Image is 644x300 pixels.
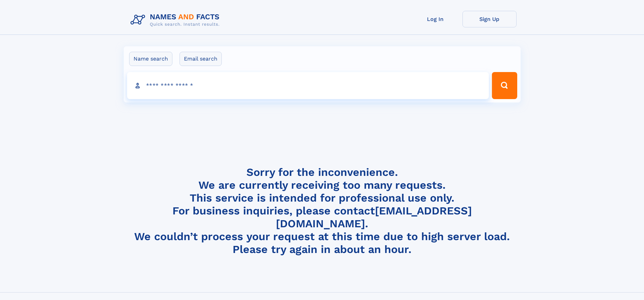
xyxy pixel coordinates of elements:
[492,72,517,99] button: Search Button
[180,52,222,66] label: Email search
[408,11,462,27] a: Log In
[127,72,489,99] input: search input
[128,11,225,29] img: Logo Names and Facts
[129,52,172,66] label: Name search
[276,204,472,230] a: [EMAIL_ADDRESS][DOMAIN_NAME]
[462,11,517,27] a: Sign Up
[128,166,517,256] h4: Sorry for the inconvenience. We are currently receiving too many requests. This service is intend...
